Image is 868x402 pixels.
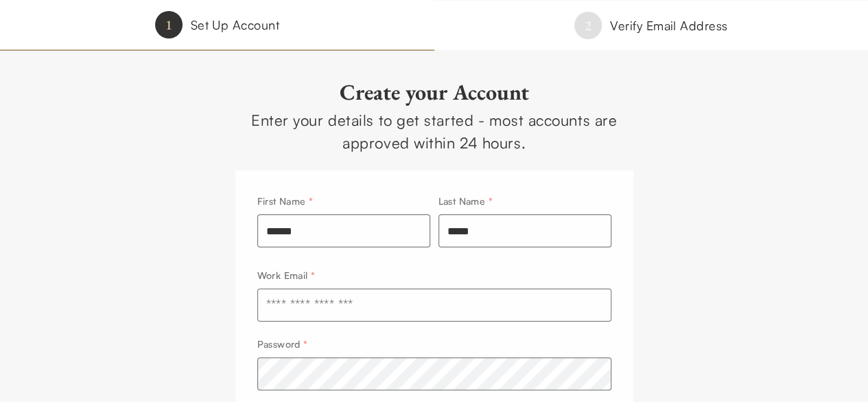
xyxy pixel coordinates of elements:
[165,15,172,34] h6: 1
[191,15,279,35] div: Set Up Account
[438,195,493,207] label: Last Name
[257,269,316,281] label: Work Email
[585,16,591,35] h6: 2
[257,338,308,350] label: Password
[235,109,633,154] div: Enter your details to get started - most accounts are approved within 24 hours.
[610,16,727,36] div: Verify Email Address
[235,78,633,106] h2: Create your Account
[257,195,314,207] label: First Name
